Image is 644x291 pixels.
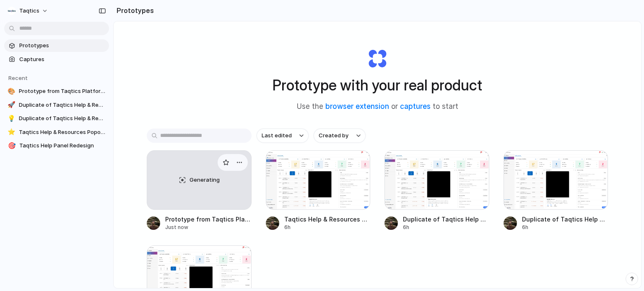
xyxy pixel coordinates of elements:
div: 6h [522,224,608,231]
span: Taqtics Help & Resources Popover [284,215,371,224]
div: 🎯 [8,142,16,150]
a: 🚀Duplicate of Taqtics Help & Resources Popover [4,99,109,111]
span: Taqtics [19,7,39,15]
a: Duplicate of Taqtics Help & Resources PopoverDuplicate of Taqtics Help & Resources Popover6h [384,150,489,231]
h1: Prototype with your real product [273,74,482,96]
a: Prototypes [4,39,109,52]
span: Duplicate of Taqtics Help & Resources Popover [19,101,106,109]
a: Captures [4,53,109,66]
button: Taqtics [4,4,52,18]
span: Prototype from Taqtics Platform Dashboard v2 [19,87,106,95]
a: captures [400,102,431,111]
span: Prototypes [19,41,106,50]
a: 🎨Prototype from Taqtics Platform Dashboard v2 [4,85,109,98]
div: 🎨 [8,87,16,95]
a: 💡Duplicate of Taqtics Help & Resources Popover [4,112,109,125]
div: Just now [165,224,252,231]
span: Captures [19,55,106,64]
a: GeneratingPrototype from Taqtics Platform Dashboard v2Just now [147,150,252,231]
span: Duplicate of Taqtics Help & Resources Popover [522,215,608,224]
span: Use the or to start [297,101,458,112]
span: Duplicate of Taqtics Help & Resources Popover [19,114,106,123]
div: ⭐ [8,128,16,136]
button: Created by [314,129,366,143]
span: Duplicate of Taqtics Help & Resources Popover [403,215,489,224]
a: ⭐Taqtics Help & Resources Popover [4,126,109,139]
div: 🚀 [8,101,16,109]
span: Taqtics Help Panel Redesign [19,142,106,150]
a: browser extension [325,102,389,111]
a: Duplicate of Taqtics Help & Resources PopoverDuplicate of Taqtics Help & Resources Popover6h [504,150,608,231]
div: 6h [403,224,489,231]
span: Prototype from Taqtics Platform Dashboard v2 [165,215,252,224]
span: Recent [8,75,28,81]
h2: Prototypes [113,5,154,15]
div: 6h [284,224,371,231]
span: Created by [319,131,348,140]
span: Taqtics Help & Resources Popover [19,128,106,136]
a: 🎯Taqtics Help Panel Redesign [4,139,109,152]
span: Generating [190,176,220,184]
button: Last edited [257,129,309,143]
a: Taqtics Help & Resources PopoverTaqtics Help & Resources Popover6h [266,150,371,231]
div: 💡 [8,114,16,123]
span: Last edited [262,131,292,140]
